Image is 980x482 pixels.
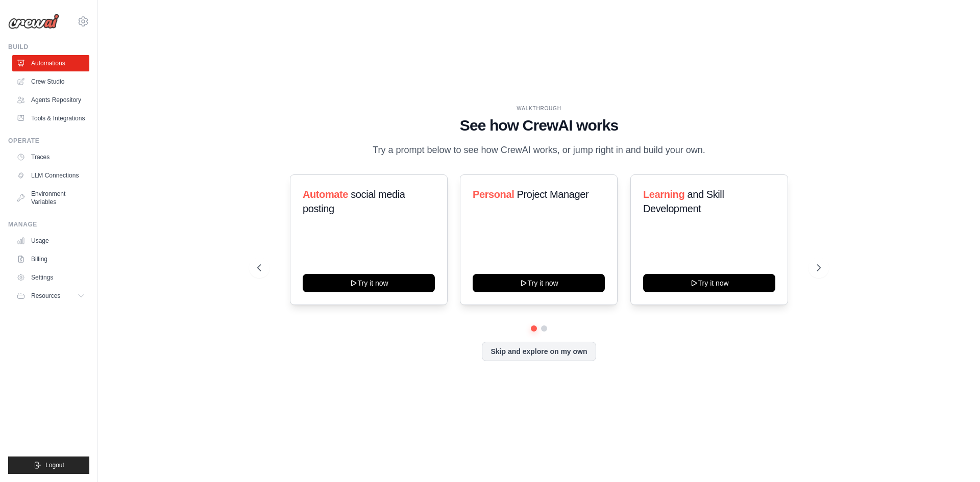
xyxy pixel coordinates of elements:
a: Crew Studio [12,73,89,90]
span: social media posting [303,189,405,214]
a: Billing [12,251,89,267]
button: Try it now [473,274,605,292]
a: Agents Repository [12,92,89,108]
a: Settings [12,269,89,286]
div: WALKTHROUGH [257,105,821,112]
a: LLM Connections [12,167,89,184]
a: Usage [12,233,89,249]
span: Resources [31,292,60,300]
div: Build [8,43,89,51]
button: Try it now [303,274,435,292]
a: Tools & Integrations [12,110,89,126]
a: Automations [12,55,89,71]
a: Environment Variables [12,186,89,210]
span: and Skill Development [643,189,724,214]
iframe: Chat Widget [929,433,980,482]
span: Logout [45,461,64,469]
span: Project Manager [517,189,589,200]
button: Skip and explore on my own [482,342,596,361]
span: Personal [473,189,514,200]
p: Try a prompt below to see how CrewAI works, or jump right in and build your own. [367,143,710,158]
img: Logo [8,14,59,29]
button: Resources [12,288,89,304]
h1: See how CrewAI works [257,116,821,135]
div: Operate [8,137,89,145]
button: Try it now [643,274,775,292]
div: Manage [8,220,89,229]
a: Traces [12,149,89,165]
span: Learning [643,189,684,200]
button: Logout [8,456,89,474]
span: Automate [303,189,348,200]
